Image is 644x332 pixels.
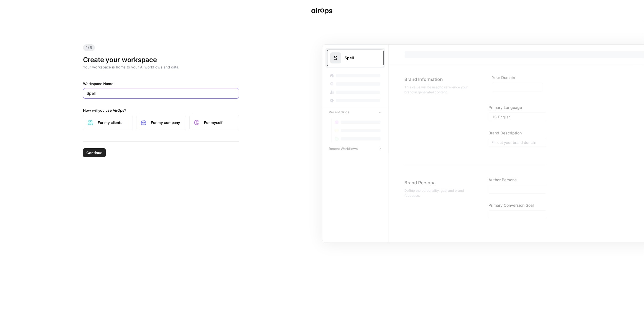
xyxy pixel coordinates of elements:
span: Continue [86,150,102,155]
h1: Create your workspace [83,55,239,64]
label: How will you use AirOps? [83,108,239,113]
p: Your workspace is home to your AI workflows and data. [83,64,239,70]
span: For my clients [98,120,128,125]
input: SpaceOps [87,91,236,96]
label: Workspace Name [83,81,239,86]
span: 1/5 [83,44,95,51]
span: S [334,54,338,62]
span: For myself [204,120,234,125]
span: For my company [151,120,181,125]
button: Continue [83,148,106,157]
